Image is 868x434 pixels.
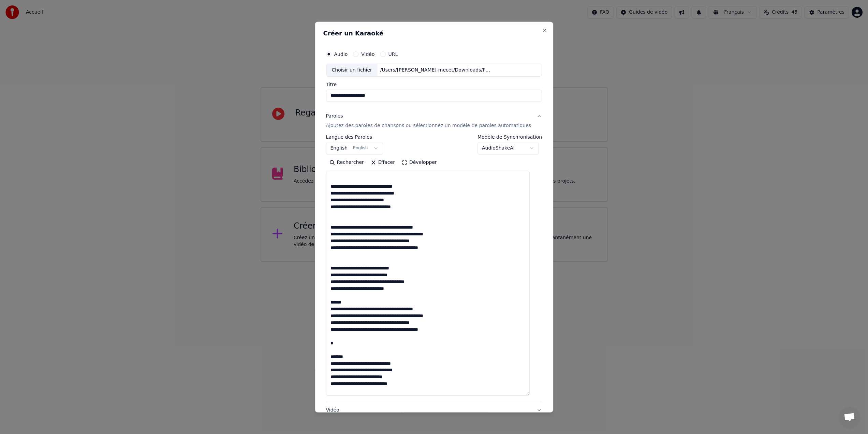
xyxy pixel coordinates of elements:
[326,82,542,87] label: Titre
[326,113,343,120] div: Paroles
[326,407,518,423] div: Vidéo
[477,135,542,139] label: Modèle de Synchronisation
[334,52,348,57] label: Audio
[326,64,378,76] div: Choisir un fichier
[326,135,383,139] label: Langue des Paroles
[326,401,542,429] button: VidéoPersonnaliser le vidéo de karaoké : utiliser une image, une vidéo ou une couleur
[398,157,440,168] button: Développer
[323,30,545,36] h2: Créer un Karaoké
[367,157,398,168] button: Effacer
[388,52,398,57] label: URL
[326,157,367,168] button: Rechercher
[326,122,531,129] p: Ajoutez des paroles de chansons ou sélectionnez un modèle de paroles automatiques
[361,52,374,57] label: Vidéo
[326,135,542,401] div: ParolesAjoutez des paroles de chansons ou sélectionnez un modèle de paroles automatiques
[326,107,542,135] button: ParolesAjoutez des paroles de chansons ou sélectionnez un modèle de paroles automatiques
[378,67,494,74] div: /Users/[PERSON_NAME]-mecet/Downloads/I'm the Happiest One.wav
